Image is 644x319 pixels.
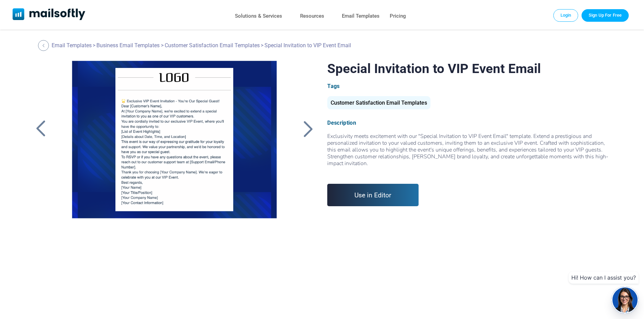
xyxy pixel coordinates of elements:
[327,61,612,76] h1: Special Invitation to VIP Event Email
[342,11,380,21] a: Email Templates
[52,42,92,49] a: Email Templates
[327,83,612,89] div: Tags
[327,120,612,126] div: Description
[582,9,629,21] a: Trial
[32,120,49,138] a: Back
[390,11,406,21] a: Pricing
[61,61,288,231] a: Special Invitation to VIP Event Email
[165,42,260,49] a: Customer Satisfaction Email Templates
[327,96,430,109] div: Customer Satisfaction Email Templates
[569,271,639,284] div: Hi! How can I assist you?
[553,9,578,21] a: Login
[299,120,316,138] a: Back
[96,42,160,49] a: Business Email Templates
[300,11,324,21] a: Resources
[13,8,86,21] a: Mailsoftly
[327,184,419,206] a: Use in Editor
[327,133,612,174] div: Exclusivity meets excitement with our "Special Invitation to VIP Event Email" template. Extend a ...
[327,102,430,105] a: Customer Satisfaction Email Templates
[38,40,51,51] a: Back
[235,11,282,21] a: Solutions & Services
